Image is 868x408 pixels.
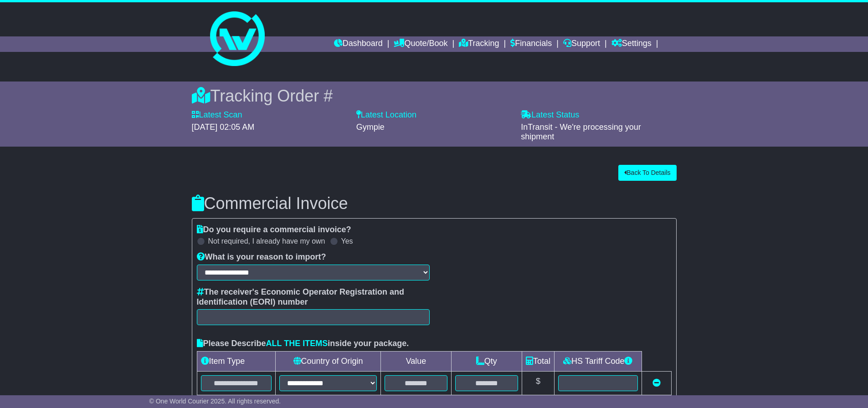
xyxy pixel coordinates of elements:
[149,398,281,405] span: © One World Courier 2025. All rights reserved.
[618,165,676,181] button: Back To Details
[459,36,499,52] a: Tracking
[356,110,416,120] label: Latest Location
[341,237,353,245] label: Yes
[356,122,385,132] span: Gympie
[522,371,554,395] td: $
[208,237,325,245] label: Not required, I already have my own
[197,339,409,349] label: Please Describe inside your package.
[197,287,430,307] label: The receiver's Economic Operator Registration and Identification (EORI) number
[192,194,677,213] h3: Commercial Invoice
[563,36,600,52] a: Support
[381,351,452,371] td: Value
[334,36,383,52] a: Dashboard
[521,110,579,120] label: Latest Status
[266,339,328,348] span: ALL THE ITEMS
[522,351,554,371] td: Total
[197,225,351,235] label: Do you require a commercial invoice?
[521,122,641,142] span: InTransit - We're processing your shipment
[611,36,652,52] a: Settings
[510,36,552,52] a: Financials
[192,86,677,106] div: Tracking Order #
[652,378,661,388] a: Remove this item
[192,110,242,120] label: Latest Scan
[275,351,380,371] td: Country of Origin
[192,122,255,132] span: [DATE] 02:05 AM
[197,252,326,262] label: What is your reason to import?
[451,351,522,371] td: Qty
[197,351,275,371] td: Item Type
[554,351,642,371] td: HS Tariff Code
[394,36,447,52] a: Quote/Book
